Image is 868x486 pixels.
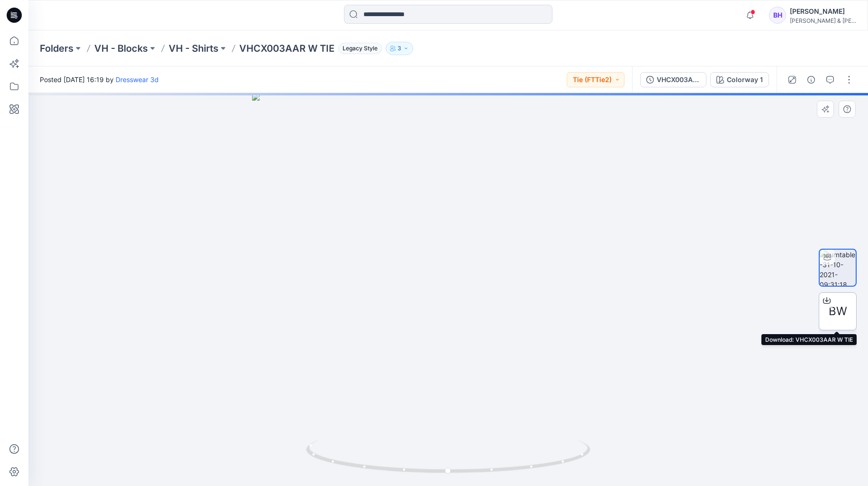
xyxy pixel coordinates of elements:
p: 3 [398,43,401,54]
a: VH - Blocks [94,42,148,55]
p: VHCX003AAR W TIE [239,42,335,55]
img: turntable-31-10-2021-09:31:18 [820,250,856,286]
button: Details [804,72,819,87]
div: BH [769,7,786,24]
button: Colorway 1 [710,72,769,87]
button: VHCX003AAR W TIE [640,72,706,87]
div: VHCX003AAR W TIE [657,75,700,85]
span: Legacy Style [338,43,382,54]
div: Colorway 1 [727,75,763,85]
div: [PERSON_NAME] & [PERSON_NAME] [790,17,856,24]
span: Posted [DATE] 16:19 by [40,75,159,84]
div: [PERSON_NAME] [790,6,856,17]
a: Dresswear 3d [116,75,159,84]
a: VH - Shirts [169,42,218,55]
button: 3 [386,42,413,55]
span: BW [829,303,847,320]
a: Folders [40,42,73,55]
button: Legacy Style [335,42,382,55]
